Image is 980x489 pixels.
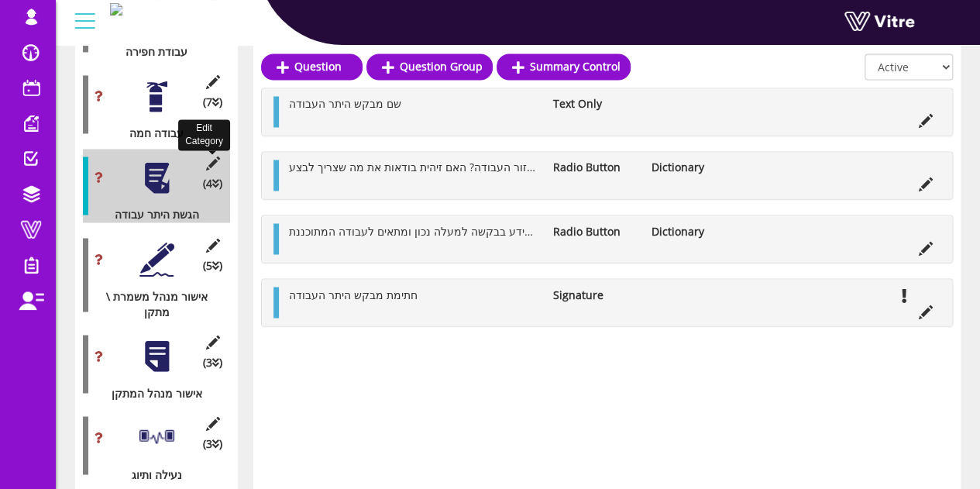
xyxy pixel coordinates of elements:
span: (3 ) [203,436,222,451]
li: Radio Button [545,223,644,239]
li: Signature [545,287,644,302]
li: Radio Button [545,160,644,175]
span: חתימת מבקש היתר העבודה [289,287,418,301]
a: Question Group [366,53,493,80]
li: Text Only [545,96,644,112]
div: הגשת היתר עבודה [83,207,218,222]
li: Dictionary [644,223,743,239]
span: (3 ) [203,354,222,370]
a: Summary Control [497,53,631,80]
span: (7 ) [203,95,222,110]
div: נעילה ותיוג [83,467,218,482]
div: Edit Category [178,119,230,150]
span: כל המידע בבקשה למעלה נכון ומתאים לעבודה המתוכננת [289,223,554,238]
span: (5 ) [203,257,222,273]
div: עבודת חפירה [83,44,218,60]
img: Logo-Web.png [110,3,122,15]
div: עבודה חמה [83,126,218,141]
span: (4 ) [203,176,222,191]
div: אישור מנהל המתקן [83,385,218,401]
span: שם מבקש היתר העבודה [289,96,401,111]
li: Dictionary [644,160,743,175]
div: אישור מנהל משמרת \ מתקן [83,288,218,319]
span: האם בדקת את אזור העבודה? האם זיהית בודאות את מה שצריך לבצע? [289,160,610,174]
a: Question [261,53,363,80]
